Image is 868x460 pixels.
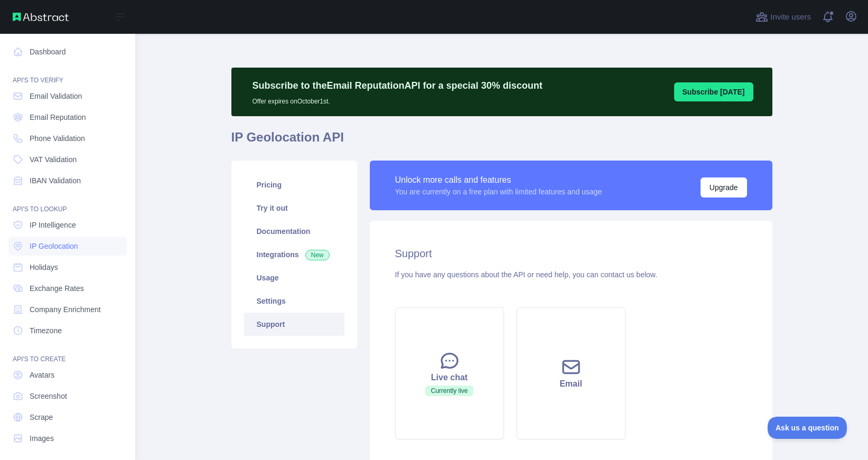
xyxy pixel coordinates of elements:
button: Subscribe [DATE] [674,82,753,101]
span: IBAN Validation [30,175,81,186]
span: Holidays [30,262,58,273]
span: Avatars [30,370,54,380]
a: Email Reputation [8,108,127,127]
a: IP Geolocation [8,237,127,256]
span: IP Geolocation [30,241,78,251]
span: Email Reputation [30,112,86,123]
span: VAT Validation [30,154,77,165]
iframe: Toggle Customer Support [768,417,847,439]
span: Phone Validation [30,133,85,144]
span: Scrape [30,412,53,423]
a: Timezone [8,321,127,340]
a: Documentation [244,220,344,243]
a: Phone Validation [8,129,127,148]
div: Unlock more calls and features [395,174,602,186]
a: Scrape [8,408,127,427]
a: Avatars [8,365,127,384]
button: Email [517,307,626,439]
button: Upgrade [701,177,747,198]
a: Integrations New [244,243,344,266]
a: IBAN Validation [8,171,127,190]
img: Abstract API [13,13,69,21]
a: Images [8,429,127,448]
p: Offer expires on October 1st. [253,93,543,106]
a: IP Intelligence [8,215,127,234]
a: VAT Validation [8,150,127,169]
h1: IP Geolocation API [231,129,772,154]
div: Email [530,378,612,390]
span: IP Intelligence [30,220,76,230]
button: Invite users [753,8,813,25]
p: Subscribe to the Email Reputation API for a special 30 % discount [253,78,543,93]
span: Screenshot [30,391,67,401]
span: Email Validation [30,91,82,101]
a: Try it out [244,196,344,220]
h2: Support [395,246,747,261]
a: Holidays [8,258,127,277]
button: Live chatCurrently live [395,307,504,439]
span: New [305,250,330,260]
span: Currently live [425,386,473,396]
span: Invite users [770,11,811,23]
div: Live chat [408,371,491,384]
div: API'S TO VERIFY [8,63,127,85]
a: Email Validation [8,87,127,106]
div: If you have any questions about the API or need help, you can contact us below. [395,269,747,280]
span: Images [30,433,54,444]
a: Usage [244,266,344,289]
a: Dashboard [8,42,127,61]
span: Exchange Rates [30,283,84,294]
a: Settings [244,289,344,313]
div: API'S TO CREATE [8,342,127,363]
span: Company Enrichment [30,304,101,315]
div: API'S TO LOOKUP [8,192,127,213]
a: Screenshot [8,387,127,406]
a: Pricing [244,173,344,196]
a: Exchange Rates [8,279,127,298]
a: Company Enrichment [8,300,127,319]
span: Timezone [30,325,62,336]
a: Support [244,313,344,336]
div: You are currently on a free plan with limited features and usage [395,186,602,197]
